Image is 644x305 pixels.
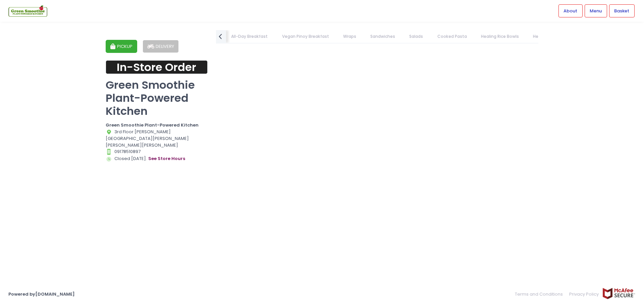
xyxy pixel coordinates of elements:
span: About [563,8,577,14]
div: In-Store Order [106,60,208,74]
a: Powered by[DOMAIN_NAME] [8,291,75,297]
a: Sandwiches [364,30,402,43]
a: About [558,4,583,17]
img: mcafee-secure [602,288,636,299]
div: 3rd Floor [PERSON_NAME][GEOGRAPHIC_DATA][PERSON_NAME][PERSON_NAME][PERSON_NAME] [106,129,208,148]
img: logo [8,5,47,17]
a: Healthy - Vegan [527,30,574,43]
b: Green Smoothie Plant-Powered Kitchen [106,122,199,128]
p: Green Smoothie Plant-Powered Kitchen [106,78,208,118]
a: Vegan Pinoy Breakfast [275,30,335,43]
a: Wraps [336,30,363,43]
span: Basket [614,8,629,14]
a: Terms and Conditions [515,288,566,301]
div: Closed [DATE]. [106,155,208,162]
a: Menu [585,4,607,17]
a: All-Day Breakfast [225,30,274,43]
div: 09178510897 [106,148,208,155]
a: Salads [403,30,430,43]
button: PICKUP [106,40,137,53]
button: DELIVERY [143,40,179,53]
a: Healing Rice Bowls [474,30,525,43]
span: Menu [590,8,602,14]
a: Cooked Pasta [431,30,473,43]
button: see store hours [148,155,185,162]
a: Privacy Policy [566,288,602,301]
